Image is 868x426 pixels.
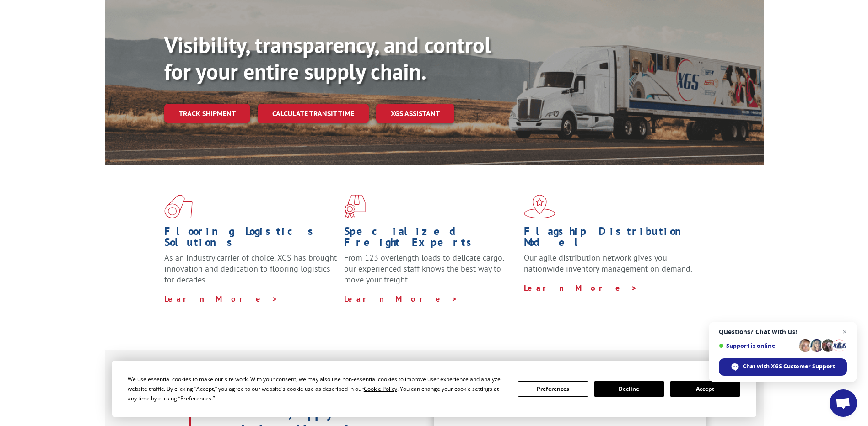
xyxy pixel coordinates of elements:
b: Visibility, transparency, and control for your entire supply chain. [164,31,491,85]
a: Learn More > [164,293,278,304]
img: xgs-icon-total-supply-chain-intelligence-red [164,195,193,218]
span: Cookie Policy [364,385,397,393]
span: Our agile distribution network gives you nationwide inventory management on demand. [524,252,692,274]
h1: Specialized Freight Experts [344,226,517,252]
a: Learn More > [524,282,638,293]
span: Questions? Chat with us! [719,328,847,335]
span: Support is online [719,342,796,349]
button: Decline [594,381,664,397]
div: We use essential cookies to make our site work. With your consent, we may also use non-essential ... [128,374,507,403]
button: Preferences [518,381,588,397]
span: Chat with XGS Customer Support [743,362,835,371]
a: Open chat [830,389,857,417]
a: Calculate transit time [258,104,369,123]
a: XGS ASSISTANT [376,104,454,123]
button: Accept [670,381,740,397]
p: From 123 overlength loads to delicate cargo, our experienced staff knows the best way to move you... [344,252,517,293]
a: Track shipment [164,104,250,123]
span: Preferences [180,394,211,402]
h1: Flooring Logistics Solutions [164,226,337,252]
span: Chat with XGS Customer Support [719,358,847,376]
img: xgs-icon-flagship-distribution-model-red [524,195,555,218]
span: As an industry carrier of choice, XGS has brought innovation and dedication to flooring logistics... [164,252,337,285]
img: xgs-icon-focused-on-flooring-red [344,195,366,218]
h1: Flagship Distribution Model [524,226,697,252]
a: Learn More > [344,293,458,304]
div: Cookie Consent Prompt [112,361,756,417]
